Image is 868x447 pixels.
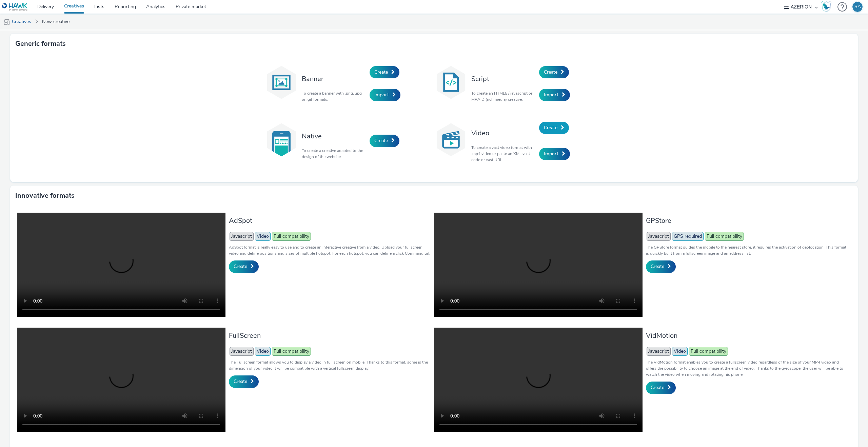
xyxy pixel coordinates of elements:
[854,2,861,12] div: SA
[272,232,311,241] span: Full compatibility
[229,244,431,256] p: AdSpot format is really easy to use and to create an interactive creative from a video. Upload yo...
[646,359,848,377] p: The VidMotion format enables you to create a fullscreen video regardless of the size of your MP4 ...
[229,216,431,225] h3: AdSpot
[647,232,671,241] span: Javascript
[646,260,676,273] a: Create
[471,74,536,83] h3: Script
[471,90,536,102] p: To create an HTML5 / javascript or MRAID (rich media) creative.
[234,378,247,385] span: Create
[434,65,468,99] img: code.svg
[272,347,311,356] span: Full compatibility
[539,66,569,78] a: Create
[539,148,570,160] a: Import
[264,65,298,99] img: banner.svg
[229,260,259,273] a: Create
[647,347,671,356] span: Javascript
[821,1,834,12] a: Hawk Academy
[39,14,73,30] a: New creative
[544,92,558,98] span: Import
[302,74,366,83] h3: Banner
[651,384,664,391] span: Create
[255,232,271,241] span: Video
[374,69,388,75] span: Create
[434,123,468,157] img: video.svg
[302,132,366,141] h3: Native
[539,122,569,134] a: Create
[3,19,10,25] img: mobile
[821,1,831,12] img: Hawk Academy
[646,216,848,225] h3: GPStore
[15,39,66,49] h3: Generic formats
[544,151,558,157] span: Import
[255,347,271,356] span: Video
[374,137,388,144] span: Create
[302,148,366,160] p: To create a creative adapted to the design of the website.
[2,3,28,11] img: undefined Logo
[15,191,75,201] h3: Innovative formats
[646,244,848,256] p: The GPStore format guides the mobile to the nearest store, it requires the activation of geolocat...
[229,331,431,340] h3: FullScreen
[229,375,259,388] a: Create
[471,129,536,138] h3: Video
[230,347,254,356] span: Javascript
[544,124,557,131] span: Create
[539,89,570,101] a: Import
[646,331,848,340] h3: VidMotion
[234,263,247,270] span: Create
[229,359,431,371] p: The Fullscreen format allows you to display a video in full screen on mobile. Thanks to this form...
[302,90,366,102] p: To create a banner with .png, .jpg or .gif formats.
[672,347,688,356] span: Video
[646,382,676,394] a: Create
[544,69,557,75] span: Create
[264,123,298,157] img: native.svg
[672,232,704,241] span: GPS required
[705,232,744,241] span: Full compatibility
[230,232,254,241] span: Javascript
[374,92,389,98] span: Import
[370,66,399,78] a: Create
[471,144,536,163] p: To create a vast video format with .mp4 video or paste an XML vast code or vast URL.
[370,89,400,101] a: Import
[370,135,399,147] a: Create
[689,347,728,356] span: Full compatibility
[651,263,664,270] span: Create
